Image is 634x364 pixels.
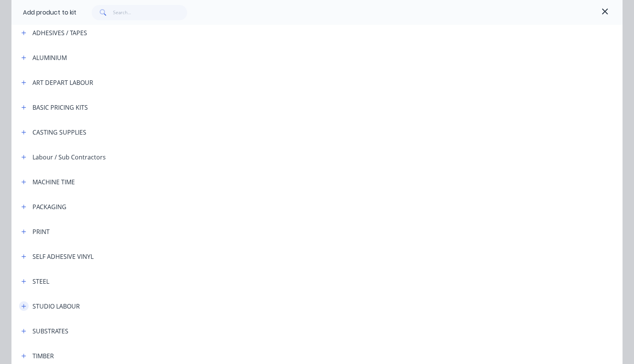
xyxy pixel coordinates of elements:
div: PRINT [32,227,50,236]
input: Search... [113,5,188,20]
div: TIMBER [32,351,54,361]
div: STUDIO LABOUR [32,302,80,311]
div: ART DEPART LABOUR [32,78,93,87]
div: PACKAGING [32,202,66,211]
div: SUBSTRATES [32,327,68,336]
div: Labour / Sub Contractors [32,153,106,162]
div: Add product to kit [23,8,76,17]
div: SELF ADHESIVE VINYL [32,252,94,261]
div: MACHINE TIME [32,177,75,187]
div: CASTING SUPPLIES [32,128,86,137]
div: ADHESIVES / TAPES [32,28,87,37]
div: ALUMINIUM [32,53,67,62]
div: STEEL [32,277,49,286]
div: BASIC PRICING KITS [32,103,88,112]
